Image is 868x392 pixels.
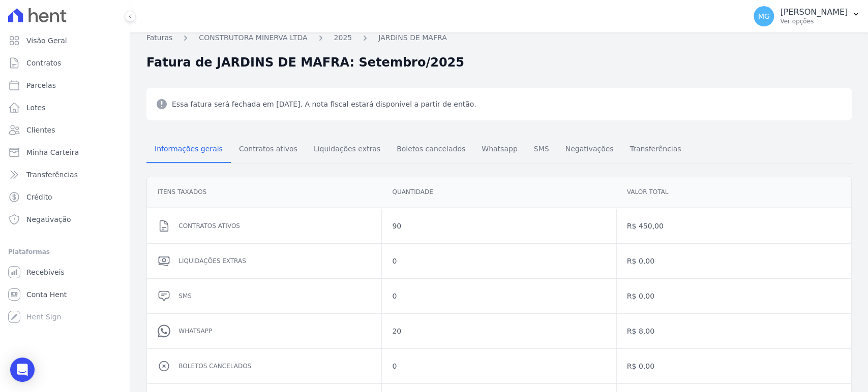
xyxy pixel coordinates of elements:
a: Conta Hent [4,284,126,305]
dd: Quantidade [392,187,606,197]
p: Ver opções [780,17,848,25]
a: SMS [526,137,557,163]
a: Informações gerais [146,137,231,163]
a: Minha Carteira [4,142,126,162]
span: Lotes [26,103,46,113]
span: Minha Carteira [26,147,79,157]
a: Crédito [4,187,126,207]
a: 2025 [334,32,352,43]
a: Parcelas [4,75,126,95]
dd: 0 [392,256,606,266]
div: Plataformas [8,246,122,258]
dd: 0 [392,361,606,371]
dd: Liquidações extras [178,256,371,266]
dd: R$ 450,00 [627,221,841,231]
span: SMS [528,139,555,159]
dd: R$ 0,00 [627,291,841,301]
span: Negativações [559,139,619,159]
span: MG [758,13,770,20]
span: Recebíveis [26,267,65,277]
dd: 90 [392,221,606,231]
span: Visão Geral [26,36,67,46]
dd: 20 [392,326,606,336]
a: Visão Geral [4,30,126,51]
a: Clientes [4,120,126,140]
a: Recebíveis [4,262,126,282]
p: [PERSON_NAME] [780,7,848,17]
span: Informações gerais [148,139,229,159]
a: Liquidações extras [306,137,388,163]
dd: R$ 0,00 [627,256,841,266]
a: Whatsapp [473,137,525,163]
span: Contratos ativos [233,139,304,159]
a: Lotes [4,97,126,118]
a: Contratos ativos [231,137,306,163]
dd: Valor total [627,187,841,197]
span: Whatsapp [475,139,523,159]
button: MG [PERSON_NAME] Ver opções [745,2,868,30]
dd: Contratos ativos [178,221,371,231]
dd: R$ 0,00 [627,361,841,371]
dd: Itens Taxados [158,187,371,197]
span: Transferências [623,139,687,159]
dd: SMS [178,291,371,301]
nav: Breadcrumb [146,32,852,49]
div: Open Intercom Messenger [10,357,35,382]
span: Essa fatura será fechada em [DATE]. A nota fiscal estará disponível a partir de então. [172,98,476,110]
span: Boletos cancelados [391,139,471,159]
a: Boletos cancelados [388,137,473,163]
dd: Boletos cancelados [178,361,371,371]
a: Negativações [557,137,621,163]
span: Parcelas [26,80,56,90]
span: Transferências [26,170,78,180]
a: Faturas [146,32,172,43]
span: Contratos [26,58,61,68]
a: CONSTRUTORA MINERVA LTDA [199,32,307,43]
span: Clientes [26,125,55,135]
span: Conta Hent [26,289,67,300]
span: Crédito [26,192,52,202]
a: Negativação [4,209,126,230]
dd: Whatsapp [178,326,371,336]
a: JARDINS DE MAFRA [378,32,446,43]
span: Liquidações extras [308,139,386,159]
a: Transferências [4,165,126,185]
a: Transferências [621,137,689,163]
span: Negativação [26,214,71,224]
h2: Fatura de JARDINS DE MAFRA: Setembro/2025 [146,53,464,72]
dd: R$ 8,00 [627,326,841,336]
dd: 0 [392,291,606,301]
a: Contratos [4,53,126,73]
